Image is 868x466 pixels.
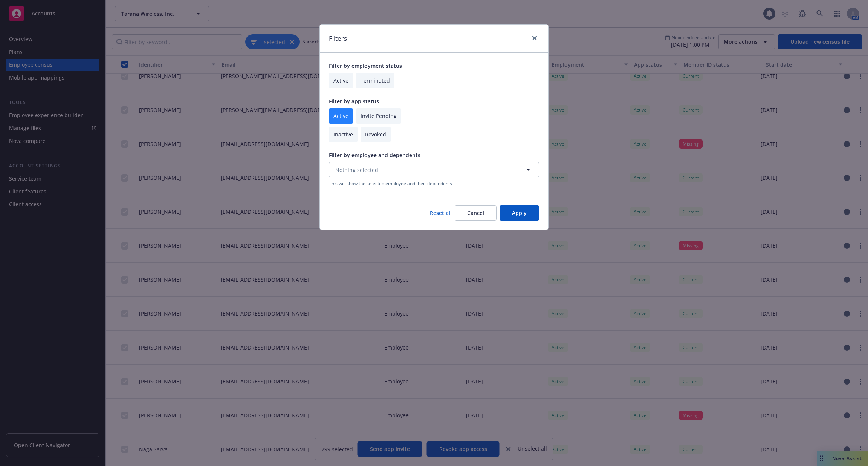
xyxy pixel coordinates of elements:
a: Reset all [430,209,452,217]
p: Filter by employee and dependents [329,151,539,159]
button: Apply [500,205,539,221]
button: Cancel [455,205,497,221]
a: close [530,34,539,43]
h1: Filters [329,34,347,43]
p: This will show the selected employee and their dependents [329,180,539,187]
p: Filter by app status [329,97,539,105]
span: Nothing selected [335,166,378,174]
p: Filter by employment status [329,62,539,70]
button: Nothing selected [329,162,539,177]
